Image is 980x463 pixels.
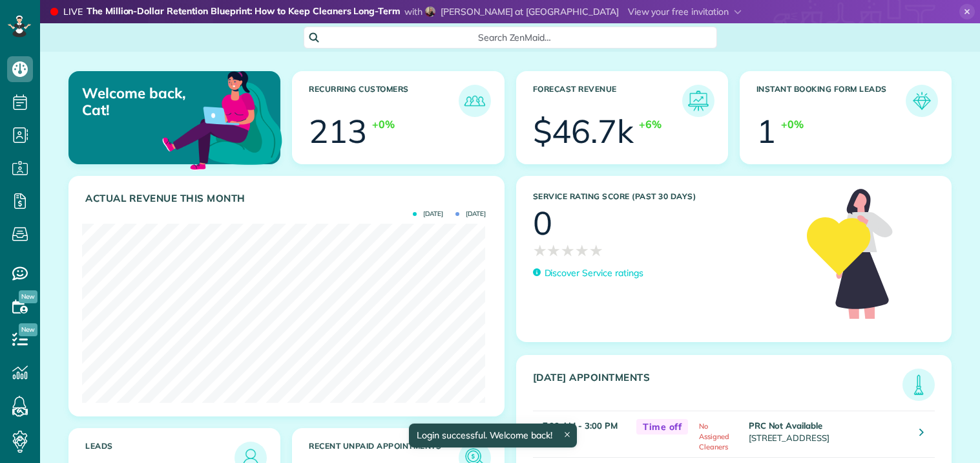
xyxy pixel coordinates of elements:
[19,290,37,303] span: New
[547,239,561,262] span: ★
[906,372,932,398] img: icon_todays_appointments-901f7ab196bb0bea1936b74009e4eb5ffbc2d2711fa7634e0d609ed5ef32b18b.png
[87,5,401,19] strong: The Million-Dollar Retention Blueprint: How to Keep Cleaners Long-Term
[441,6,619,17] span: [PERSON_NAME] at [GEOGRAPHIC_DATA]
[699,422,729,451] span: No Assigned Cleaners
[309,115,367,147] div: 213
[533,239,547,262] span: ★
[404,6,422,17] span: with
[685,88,711,114] img: icon_forecast_revenue-8c13a41c7ed35a8dcfafea3cbb826a0462acb37728057bba2d056411b612bbbe.png
[639,117,662,132] div: +6%
[533,207,552,239] div: 0
[749,420,822,431] strong: PRC Not Available
[533,372,903,401] h3: [DATE] Appointments
[82,85,211,119] p: Welcome back, Cat!
[781,117,804,132] div: +0%
[19,323,37,336] span: New
[561,239,575,262] span: ★
[575,239,589,262] span: ★
[85,193,491,204] h3: Actual Revenue this month
[462,88,488,114] img: icon_recurring_customers-cf858462ba22bcd05b5a5880d41d6543d210077de5bb9ebc9590e49fd87d84ed.png
[533,192,795,201] h3: Service Rating score (past 30 days)
[545,266,643,280] p: Discover Service ratings
[455,211,486,217] span: [DATE]
[589,239,603,262] span: ★
[756,85,906,117] h3: Instant Booking Form Leads
[745,411,910,457] td: [STREET_ADDRESS]
[533,115,634,147] div: $46.7k
[533,411,631,457] td: 8h
[409,424,577,447] div: Login successful. Welcome back!
[636,419,688,435] span: Time off
[372,117,395,132] div: +0%
[309,85,458,117] h3: Recurring Customers
[425,6,435,17] img: cheryl-hajjar-8ca2d9a0a98081571bad45d25e3ae1ebb22997dcb0f93f4b4d0906acd6b91865.png
[533,85,682,117] h3: Forecast Revenue
[909,88,935,114] img: icon_form_leads-04211a6a04a5b2264e4ee56bc0799ec3eb69b7e499cbb523a139df1d13a81ae0.png
[533,266,643,280] a: Discover Service ratings
[413,211,443,217] span: [DATE]
[543,420,618,431] strong: 7:00 AM - 3:00 PM
[756,115,776,147] div: 1
[160,56,285,182] img: dashboard_welcome-42a62b7d889689a78055ac9021e634bf52bae3f8056760290aed330b23ab8690.png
